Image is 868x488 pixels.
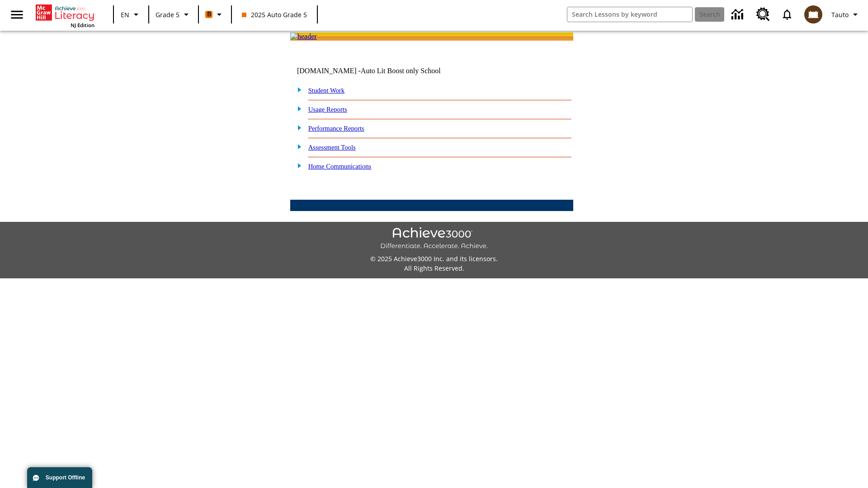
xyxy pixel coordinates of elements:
[380,227,488,250] img: Achieve3000 Differentiate Accelerate Achieve
[308,144,356,151] a: Assessment Tools
[36,3,94,28] div: Home
[297,67,463,75] td: [DOMAIN_NAME] -
[292,123,302,131] img: plus.gif
[775,3,799,26] a: Notifications
[804,5,822,23] img: avatar image
[156,10,179,19] span: Grade 5
[46,474,85,481] span: Support Offline
[202,6,228,23] button: Boost Class color is orange. Change class color
[71,22,94,28] span: NJ Edition
[726,2,751,27] a: Data Center
[292,142,302,150] img: plus.gif
[292,161,302,169] img: plus.gif
[308,163,372,170] a: Home Communications
[27,467,92,488] button: Support Offline
[831,10,849,19] span: Tauto
[799,3,828,26] button: Select a new avatar
[152,6,195,23] button: Grade: Grade 5, Select a grade
[308,125,364,132] a: Performance Reports
[117,6,146,23] button: Language: EN, Select a language
[751,2,775,27] a: Resource Center, Will open in new tab
[567,7,692,22] input: search field
[207,9,211,20] span: B
[361,67,441,75] nobr: Auto Lit Boost only School
[308,87,344,94] a: Student Work
[828,6,864,23] button: Profile/Settings
[242,10,307,19] span: 2025 Auto Grade 5
[292,104,302,113] img: plus.gif
[290,33,317,41] img: header
[121,10,129,19] span: EN
[308,106,347,113] a: Usage Reports
[4,1,30,28] button: Open side menu
[292,85,302,94] img: plus.gif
